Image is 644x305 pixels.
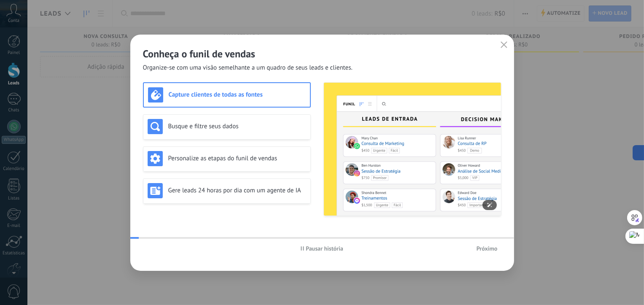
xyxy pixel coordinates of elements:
button: Pausar história [297,242,347,255]
h3: Personalize as etapas do funil de vendas [168,154,306,162]
span: Organize-se com uma visão semelhante a um quadro de seus leads e clientes. [143,64,353,72]
h3: Capture clientes de todas as fontes [169,91,306,99]
span: Próximo [477,246,498,251]
h2: Conheça o funil de vendas [143,47,501,60]
h3: Gere leads 24 horas por dia com um agente de IA [168,186,306,194]
h3: Busque e filtre seus dados [168,122,306,130]
button: Próximo [473,242,501,255]
span: Pausar história [306,246,343,251]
